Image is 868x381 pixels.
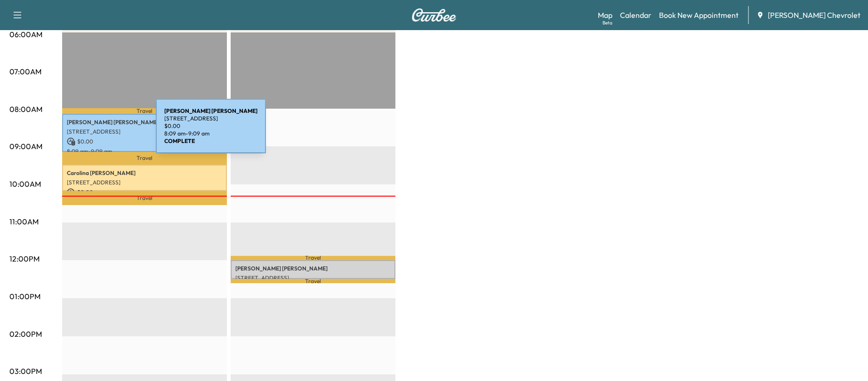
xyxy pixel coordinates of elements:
[67,179,222,186] p: [STREET_ADDRESS]
[9,178,41,190] p: 10:00AM
[62,108,227,114] p: Travel
[231,279,395,283] p: Travel
[9,66,41,77] p: 07:00AM
[164,107,257,114] b: [PERSON_NAME] [PERSON_NAME]
[9,141,42,152] p: 09:00AM
[67,188,222,197] p: $ 0.00
[67,128,222,135] p: [STREET_ADDRESS]
[9,328,42,340] p: 02:00PM
[164,137,195,144] b: COMPLETE
[62,191,227,205] p: Travel
[231,256,395,260] p: Travel
[9,216,39,227] p: 11:00AM
[235,274,391,282] p: [STREET_ADDRESS]
[9,365,42,377] p: 03:00PM
[9,103,42,115] p: 08:00AM
[603,19,612,26] div: Beta
[164,115,257,122] p: [STREET_ADDRESS]
[67,137,222,146] p: $ 0.00
[62,152,227,165] p: Travel
[9,291,40,302] p: 01:00PM
[164,122,257,130] p: $ 0.00
[164,130,257,137] p: 8:09 am - 9:09 am
[9,29,42,40] p: 06:00AM
[598,9,612,21] a: MapBeta
[411,8,457,22] img: Curbee Logo
[67,148,222,155] p: 8:09 am - 9:09 am
[67,169,222,177] p: Carolina [PERSON_NAME]
[620,9,651,21] a: Calendar
[768,9,860,21] span: [PERSON_NAME] Chevrolet
[235,265,391,272] p: [PERSON_NAME] [PERSON_NAME]
[67,119,222,126] p: [PERSON_NAME] [PERSON_NAME]
[9,253,40,264] p: 12:00PM
[659,9,739,21] a: Book New Appointment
